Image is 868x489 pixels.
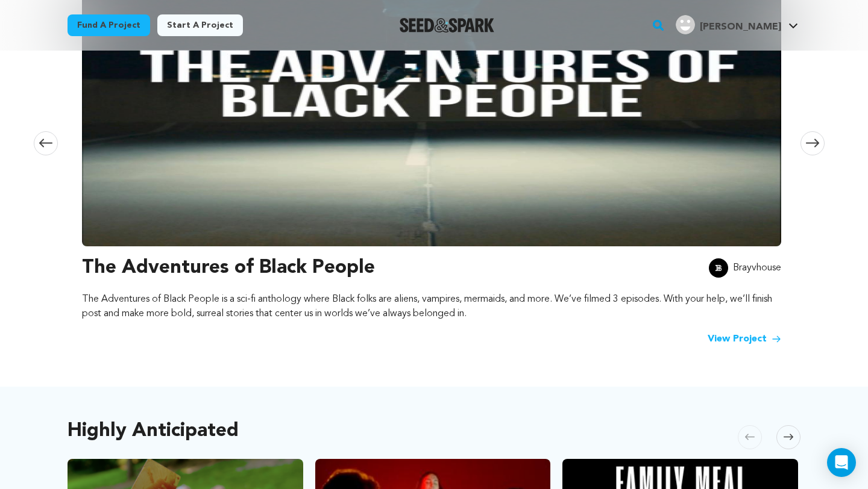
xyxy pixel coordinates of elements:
span: Gabriel Busaneli S.'s Profile [673,13,800,38]
h2: Highly Anticipated [68,423,239,440]
img: user.png [676,15,695,34]
img: Seed&Spark Logo Dark Mode [400,18,494,33]
h3: The Adventures of Black People [82,254,375,282]
a: Fund a project [68,14,150,36]
span: [PERSON_NAME] [700,22,781,32]
p: Brayvhouse [733,261,781,275]
div: Open Intercom Messenger [827,448,856,477]
a: View Project [708,332,781,346]
img: 66b312189063c2cc.jpg [709,258,728,278]
p: The Adventures of Black People is a sci-fi anthology where Black folks are aliens, vampires, merm... [82,292,781,321]
div: Gabriel Busaneli S.'s Profile [676,15,781,34]
a: Seed&Spark Homepage [400,18,494,33]
a: Start a project [157,14,243,36]
a: Gabriel Busaneli S.'s Profile [673,13,800,34]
